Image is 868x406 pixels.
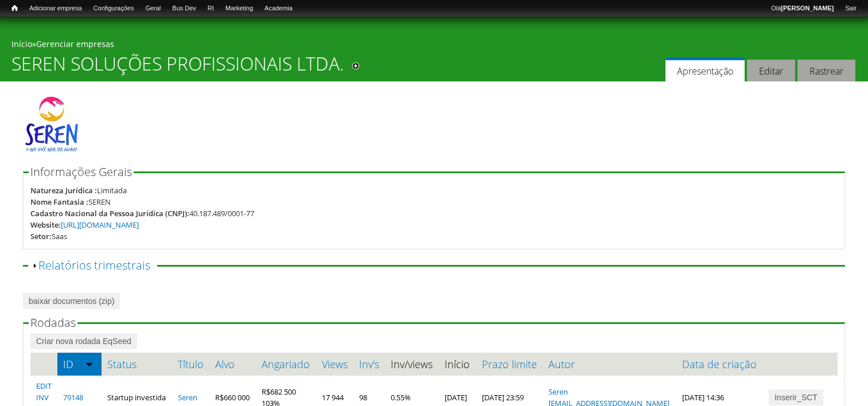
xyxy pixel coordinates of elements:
div: SEREN [88,196,111,208]
a: Início [11,38,32,49]
a: EDIT [36,381,52,391]
a: Inserir_SCT [769,389,823,405]
a: RI [202,3,220,14]
a: Status [107,358,166,370]
div: » [11,38,857,53]
span: Informações Gerais [30,164,132,179]
a: 79148 [63,392,83,403]
a: Relatórios trimestrais [38,257,150,273]
a: Sair [839,3,862,14]
span: Início [11,4,18,12]
div: Website: [30,219,61,231]
div: Natureza Jurídica : [30,185,97,196]
th: Início [439,353,476,376]
th: Inv/views [385,353,439,376]
span: [DATE] [445,392,467,403]
a: Bus Dev [166,3,202,14]
a: Início [6,3,24,14]
span: [DATE] 23:59 [482,392,524,403]
a: Autor [548,358,671,370]
div: Nome Fantasia : [30,196,88,208]
a: Seren [548,387,568,397]
a: Gerenciar empresas [36,38,114,49]
span: Rodadas [30,315,76,330]
a: INV [36,392,49,403]
strong: [PERSON_NAME] [781,5,834,11]
a: Angariado [262,358,310,370]
a: Prazo limite [482,358,538,370]
h1: SEREN SOLUÇÕES PROFISSIONAIS LTDA. [11,53,344,81]
div: Setor: [30,231,52,242]
a: [URL][DOMAIN_NAME] [61,220,139,230]
a: Criar nova rodada EqSeed [30,333,137,349]
div: Cadastro Nacional da Pessoa Jurídica (CNPJ): [30,208,189,219]
a: ID [63,358,96,370]
img: ordem crescente [85,360,93,368]
div: Limitada [97,185,127,196]
a: Views [322,358,348,370]
a: Editar [747,60,795,82]
a: Academia [259,3,298,14]
a: Adicionar empresa [24,3,88,14]
a: Data de criação [682,358,757,370]
a: Inv's [359,358,379,370]
div: Saas [52,231,67,242]
a: Seren [178,392,197,403]
a: baixar documentos (zip) [23,293,120,309]
a: Geral [139,3,166,14]
a: Título [178,358,204,370]
a: Marketing [220,3,259,14]
a: Olá[PERSON_NAME] [765,3,839,14]
a: Apresentação [665,57,745,82]
div: 40.187.489/0001-77 [189,208,254,219]
a: Configurações [88,3,140,14]
a: Alvo [215,358,250,370]
a: Rastrear [797,60,855,82]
